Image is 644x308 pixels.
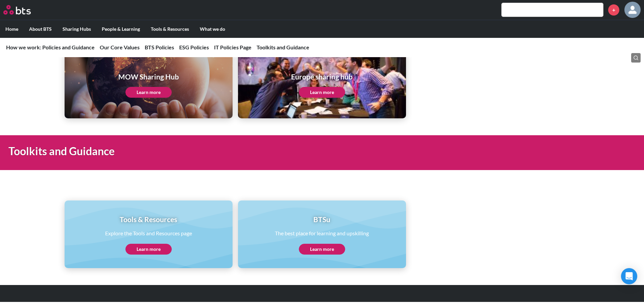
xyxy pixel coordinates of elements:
[105,214,192,224] h1: Tools & Resources
[3,5,43,15] a: Go home
[299,87,345,98] a: Learn more
[125,87,172,98] a: Learn more
[145,44,174,50] a: BTS Policies
[3,5,31,15] img: BTS Logo
[8,144,447,159] h1: Toolkits and Guidance
[57,20,96,38] label: Sharing Hubs
[96,20,145,38] label: People & Learning
[214,44,252,50] a: IT Policies Page
[275,214,369,224] h1: BTSu
[24,20,57,38] label: About BTS
[6,44,95,50] a: How we work: Policies and Guidance
[299,244,345,255] a: Learn more
[118,72,179,81] h1: MOW Sharing Hub
[179,44,209,50] a: ESG Policies
[105,230,192,237] p: Explore the Tools and Resources page
[125,244,172,255] a: Learn more
[275,230,369,237] p: The best place for learning and upskilling
[145,20,194,38] label: Tools & Resources
[291,72,353,81] h1: Europe sharing hub
[608,4,619,16] a: +
[624,2,641,18] img: Motolani Osinowo
[624,2,641,18] a: Profile
[621,268,637,284] div: Open Intercom Messenger
[257,44,309,50] a: Toolkits and Guidance
[100,44,140,50] a: Our Core Values
[194,20,231,38] label: What we do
